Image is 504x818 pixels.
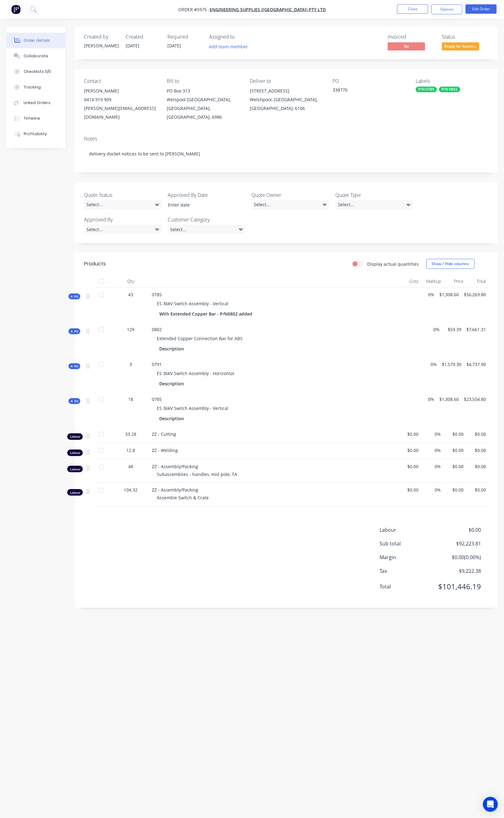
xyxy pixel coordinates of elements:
span: 0785 [152,292,162,297]
span: Tax [380,567,435,575]
button: Show / Hide columns [426,259,474,269]
div: Welshpool, [GEOGRAPHIC_DATA], [GEOGRAPHIC_DATA], 6106 [250,95,323,113]
span: No [388,42,425,50]
span: $23,554.80 [464,396,486,402]
div: Products [84,260,106,268]
span: Kit [70,329,78,334]
button: Edit Order [465,4,497,14]
span: ZZ - Assembly/Packing [152,464,198,469]
div: 0414 919 909 [84,95,157,104]
div: Tracking [24,84,41,90]
div: delivery docket notices to be sent to [PERSON_NAME] [84,144,488,163]
span: 0% [422,326,439,333]
div: Created by [84,34,118,40]
div: [PERSON_NAME] [84,87,157,95]
div: Select... [168,225,245,234]
button: Close [397,4,428,14]
span: Order #5975 - [178,7,210,12]
span: $0.00 [446,487,464,493]
span: $0.00 [401,487,418,493]
span: $92,223.81 [435,540,481,547]
span: Assemble Switch & Crate [157,495,209,501]
div: Bill to [167,78,240,84]
button: Linked Orders [6,95,65,111]
span: ES 36kV Switch Assembly - Horizontal [157,370,234,376]
span: $56,269.80 [464,291,486,298]
span: Extended Copper Connection Bar for ABS [157,335,243,341]
div: Kit [68,398,80,404]
button: Collaborate [6,48,65,64]
div: Open Intercom Messenger [483,797,498,812]
div: Labour [67,449,83,456]
label: Quote Type [335,191,413,199]
label: Quote Owner [251,191,329,199]
span: $9,222.38 [435,567,481,575]
span: ZZ - Cutting [152,431,176,437]
span: $7,661.31 [466,326,486,333]
div: PO Box 313 [167,87,240,95]
span: 0% [420,291,434,298]
div: PO [333,78,405,84]
label: Display actual quantities [367,261,419,267]
div: Labels [416,78,488,84]
span: Kit [70,399,78,403]
a: Engineering Supplies ([GEOGRAPHIC_DATA]) Pty Ltd [210,7,326,12]
span: 0% [423,487,441,493]
span: ES 36kV Switch Assembly - Vertical [157,301,228,307]
div: Welspool [GEOGRAPHIC_DATA], [GEOGRAPHIC_DATA], [GEOGRAPHIC_DATA], 6986 [167,95,240,121]
span: $0.00 [435,526,481,534]
div: Select... [251,200,329,209]
label: Approved By Date [168,191,245,199]
div: Created [126,34,160,40]
span: $0.00 [401,447,418,454]
span: 12.8 [126,447,135,454]
div: 338770 [333,87,405,95]
span: 0% [423,431,441,437]
div: Total [466,275,489,288]
div: [PERSON_NAME][EMAIL_ADDRESS][DOMAIN_NAME] [84,104,157,121]
div: Contact [84,78,157,84]
span: Labour [380,526,435,534]
button: Order details [6,33,65,48]
span: $1,308.60 [439,396,459,402]
span: 129 [127,326,134,333]
label: Customer Category [168,216,245,223]
div: Timeline [24,116,40,121]
div: Assigned to [209,34,271,40]
span: ZZ - Assembly/Packing [152,487,198,493]
span: Kit [70,364,78,369]
div: Price [443,275,466,288]
button: Tracking [6,79,65,95]
div: [PERSON_NAME] [84,42,118,49]
span: Total [380,583,435,590]
div: Select... [84,200,162,209]
img: Factory [11,5,21,14]
div: Linked Orders [24,100,50,106]
span: Sub total [380,540,435,547]
span: $0.00 [469,431,486,437]
span: $0.00 [446,447,464,454]
span: 48 [128,463,133,470]
span: $0.00 [469,487,486,493]
span: [DATE] [126,43,139,49]
button: Options [431,4,462,14]
div: Kit [68,328,80,334]
div: Kit [68,363,80,369]
span: 0791 [152,361,162,367]
span: $0.00 [446,463,464,470]
div: Status [442,34,488,40]
span: 3 [129,361,132,368]
button: Add team member [209,42,251,51]
span: Ready for Assem... [442,42,479,50]
div: Invoiced [388,34,434,40]
button: Checklists 0/0 [6,64,65,79]
span: ES 36kV Switch Assembly - Vertical [157,405,228,411]
span: 0785 [152,396,162,402]
div: Qty [112,275,149,288]
span: $0.00 [401,431,418,437]
div: [STREET_ADDRESS]Welshpool, [GEOGRAPHIC_DATA], [GEOGRAPHIC_DATA], 6106 [250,87,323,113]
span: 18 [128,396,133,402]
span: 104.32 [124,487,138,493]
div: Labour [67,489,83,496]
span: $0.00 [469,463,486,470]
